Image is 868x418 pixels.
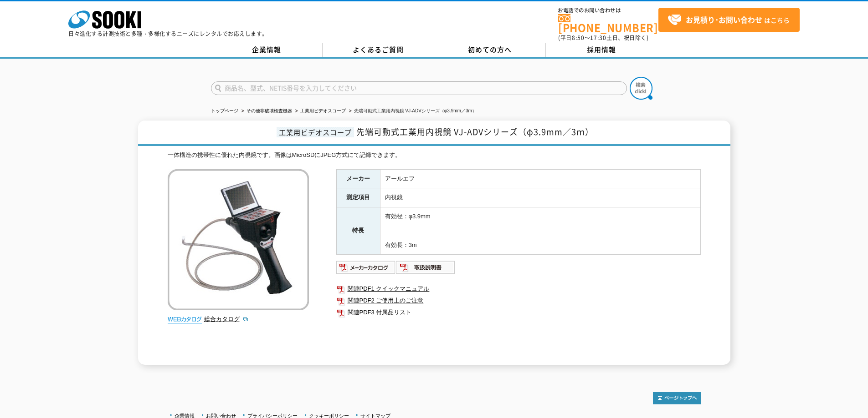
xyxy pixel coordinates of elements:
[336,169,380,188] th: メーカー
[336,295,701,307] a: 関連PDF2 ご使用上のご注意
[347,106,477,116] li: 先端可動式工業用内視鏡 VJ-ADVシリーズ（φ3.9mm／3m）
[380,188,700,207] td: 内視鏡
[668,13,790,27] span: はこちら
[168,151,701,160] div: 一体構造の携帯性に優れた内視鏡です。画像はMicroSDにJPEG方式にて記録できます。
[558,14,658,33] a: [PHONE_NUMBER]
[630,77,652,100] img: btn_search.png
[336,207,380,255] th: 特長
[204,316,249,322] a: 総合カタログ
[572,34,585,42] span: 8:50
[380,207,700,255] td: 有効径：φ3.9mm 有効長：3m
[658,8,800,32] a: お見積り･お問い合わせはこちら
[300,108,346,113] a: 工業用ビデオスコープ
[336,307,701,318] a: 関連PDF3 付属品リスト
[336,267,396,273] a: メーカーカタログ
[434,43,546,57] a: 初めての方へ
[211,108,238,113] a: トップページ
[336,188,380,207] th: 測定項目
[380,169,700,188] td: アールエフ
[323,43,434,57] a: よくあるご質問
[686,14,762,25] strong: お見積り･お問い合わせ
[211,81,627,95] input: 商品名、型式、NETIS番号を入力してください
[396,267,456,273] a: 取扱説明書
[558,34,648,42] span: (平日 ～ 土日、祝日除く)
[336,260,396,275] img: メーカーカタログ
[396,260,456,275] img: 取扱説明書
[336,283,701,295] a: 関連PDF1 クイックマニュアル
[590,34,606,42] span: 17:30
[168,169,309,310] img: 先端可動式工業用内視鏡 VJ-ADVシリーズ（φ3.9mm／3m）
[653,392,701,404] img: トップページへ
[168,315,202,324] img: webカタログ
[558,8,658,13] span: お電話でのお問い合わせは
[247,108,292,113] a: その他非破壊検査機器
[356,126,594,138] span: 先端可動式工業用内視鏡 VJ-ADVシリーズ（φ3.9mm／3ｍ）
[68,31,268,36] p: 日々進化する計測技術と多種・多様化するニーズにレンタルでお応えします。
[277,127,354,137] span: 工業用ビデオスコープ
[211,43,323,57] a: 企業情報
[546,43,657,57] a: 採用情報
[468,45,512,55] span: 初めての方へ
